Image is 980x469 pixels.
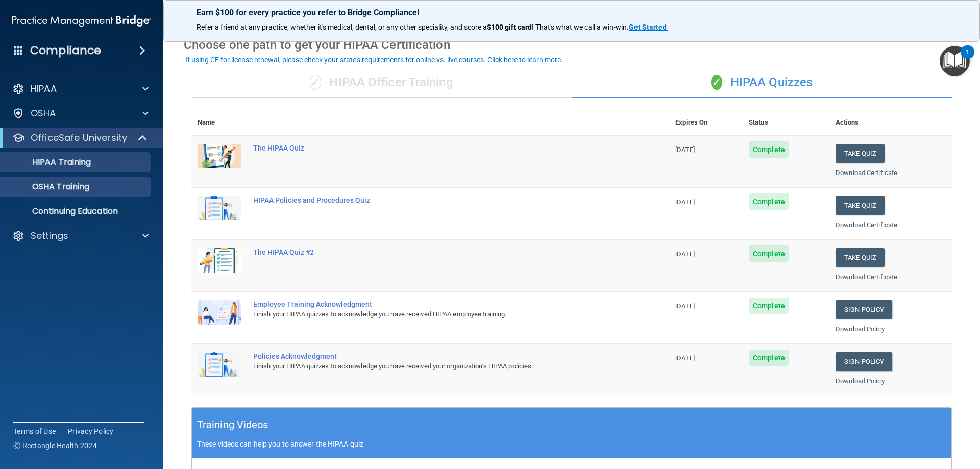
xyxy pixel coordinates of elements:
div: 1 [966,52,969,65]
div: HIPAA Policies and Procedures Quiz [253,196,618,204]
button: Take Quiz [836,248,885,267]
a: Privacy Policy [68,426,114,436]
a: Sign Policy [836,300,892,319]
th: Name [191,110,247,135]
a: Settings [12,230,149,242]
div: HIPAA Quizzes [572,67,952,98]
span: Complete [749,350,789,366]
button: Take Quiz [836,196,885,215]
th: Expires On [669,110,743,135]
span: ✓ [711,75,722,90]
span: ✓ [310,75,321,90]
a: Download Policy [836,325,885,333]
p: Settings [31,230,68,242]
button: If using CE for license renewal, please check your state's requirements for online vs. live cours... [184,55,565,65]
p: These videos can help you to answer the HIPAA quiz [197,440,946,448]
p: HIPAA [31,83,57,95]
strong: Get Started [629,23,667,31]
div: The HIPAA Quiz #2 [253,248,618,256]
a: Get Started [629,23,668,31]
span: ! That's what we call a win-win. [532,23,629,31]
div: Finish your HIPAA quizzes to acknowledge you have received your organization’s HIPAA policies. [253,360,618,373]
img: PMB logo [12,11,151,31]
span: Refer a friend at any practice, whether it's medical, dental, or any other speciality, and score a [197,23,487,31]
span: [DATE] [675,354,695,362]
p: Continuing Education [7,206,146,216]
span: [DATE] [675,198,695,206]
span: Complete [749,193,789,210]
a: OSHA [12,107,149,119]
a: Terms of Use [13,426,56,436]
p: Earn $100 for every practice you refer to Bridge Compliance! [197,8,947,17]
div: If using CE for license renewal, please check your state's requirements for online vs. live cours... [185,56,563,63]
h4: Compliance [30,43,101,58]
div: Policies Acknowledgment [253,352,618,360]
span: Ⓒ Rectangle Health 2024 [13,440,97,451]
span: Complete [749,141,789,158]
th: Status [743,110,829,135]
a: Sign Policy [836,352,892,371]
div: Employee Training Acknowledgment [253,300,618,308]
span: Complete [749,298,789,314]
a: OfficeSafe University [12,132,148,144]
button: Open Resource Center, 1 new notification [940,46,970,76]
div: The HIPAA Quiz [253,144,618,152]
a: Download Certificate [836,221,897,229]
h5: Training Videos [197,416,268,434]
p: OSHA [31,107,56,119]
p: OfficeSafe University [31,132,127,144]
span: [DATE] [675,302,695,310]
a: Download Policy [836,377,885,385]
p: HIPAA Training [7,157,91,167]
strong: $100 gift card [487,23,532,31]
div: Choose one path to get your HIPAA Certification [184,30,960,60]
th: Actions [829,110,952,135]
a: Download Certificate [836,273,897,281]
span: [DATE] [675,146,695,154]
a: Download Certificate [836,169,897,177]
span: Complete [749,245,789,262]
div: HIPAA Officer Training [191,67,572,98]
p: OSHA Training [7,182,89,192]
span: [DATE] [675,250,695,258]
button: Take Quiz [836,144,885,163]
a: HIPAA [12,83,149,95]
div: Finish your HIPAA quizzes to acknowledge you have received HIPAA employee training. [253,308,618,320]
